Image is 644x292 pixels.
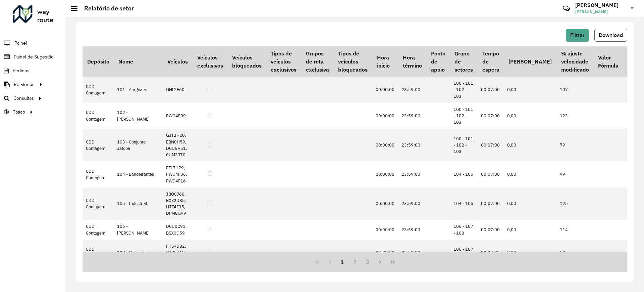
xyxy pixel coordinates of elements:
[556,161,593,187] td: 99
[13,109,25,116] span: Tático
[398,220,426,239] td: 23:59:00
[83,77,114,103] td: CDD Contagem
[13,95,34,102] span: Consultas
[559,1,574,16] a: Contato Rápido
[504,129,556,161] td: 0,00
[478,103,504,129] td: 00:07:00
[575,2,626,8] h3: [PERSON_NAME]
[114,187,163,220] td: 105 - Industrial
[566,29,589,42] button: Filtrar
[227,46,266,77] th: Veículos bloqueados
[599,32,623,38] span: Download
[163,77,192,103] td: GHL2E60
[13,67,30,74] span: Pedidos
[398,161,426,187] td: 23:59:00
[372,77,398,103] td: 00:00:00
[14,53,54,60] span: Painel de Sugestão
[193,46,227,77] th: Veículos exclusivos
[163,220,192,239] td: DCU0C91, BSX0G59
[426,46,450,77] th: Ponto de apoio
[504,77,556,103] td: 0,00
[114,240,163,266] td: 107 - Eldorado
[83,220,114,239] td: CDD Contagem
[504,161,556,187] td: 0,00
[504,103,556,129] td: 0,00
[398,240,426,266] td: 23:59:00
[14,81,35,88] span: Relatórios
[163,161,192,187] td: FZL7H79, PWG4F06, PWG4F16
[386,256,399,268] button: Last Page
[372,46,398,77] th: Hora início
[504,187,556,220] td: 0,00
[398,46,426,77] th: Hora término
[556,187,593,220] td: 125
[594,29,627,42] button: Download
[14,40,27,47] span: Painel
[398,187,426,220] td: 23:59:00
[478,187,504,220] td: 00:07:00
[83,240,114,266] td: CDD Contagem
[372,103,398,129] td: 00:00:00
[575,9,626,15] span: [PERSON_NAME]
[478,129,504,161] td: 00:07:00
[83,103,114,129] td: CDD Contagem
[556,46,593,77] th: % ajuste velocidade modificado
[450,220,478,239] td: 106 - 107 - 108
[556,129,593,161] td: 79
[478,46,504,77] th: Tempo de espera
[450,77,478,103] td: 100 - 101 - 102 - 103
[570,32,585,38] span: Filtrar
[450,103,478,129] td: 100 - 101 - 102 - 103
[83,187,114,220] td: CDD Contagem
[450,46,478,77] th: Grupo de setores
[163,129,192,161] td: GJT2H20, EBN0H59, DCU6H51, CUM3J70
[450,187,478,220] td: 104 - 105
[83,46,114,77] th: Depósito
[398,103,426,129] td: 23:59:00
[450,129,478,161] td: 100 - 101 - 102 - 103
[478,77,504,103] td: 00:07:00
[372,129,398,161] td: 00:00:00
[450,240,478,266] td: 106 - 107 - 108
[336,256,348,268] button: 1
[372,161,398,187] td: 00:00:00
[114,103,163,129] td: 102 - [PERSON_NAME]
[556,77,593,103] td: 107
[593,46,623,77] th: Valor Fórmula
[114,220,163,239] td: 106 - [PERSON_NAME]
[83,161,114,187] td: CDD Contagem
[372,187,398,220] td: 00:00:00
[114,77,163,103] td: 101 - Araguaia
[301,46,333,77] th: Grupos de rota exclusiva
[478,220,504,239] td: 00:07:00
[450,161,478,187] td: 104 - 105
[266,46,301,77] th: Tipos de veículos exclusivos
[114,129,163,161] td: 103 - Conjunto Jatobá
[398,129,426,161] td: 23:59:00
[163,240,192,266] td: FHS9D82, GJX5A67, GGA1D99
[478,161,504,187] td: 00:07:00
[163,46,192,77] th: Veículos
[77,5,134,12] h2: Relatório de setor
[333,46,372,77] th: Tipos de veículos bloqueados
[556,220,593,239] td: 114
[398,77,426,103] td: 23:59:00
[114,161,163,187] td: 104 - Bandeirantes
[163,103,192,129] td: PWG4F09
[348,256,361,268] button: 2
[478,240,504,266] td: 00:07:00
[556,240,593,266] td: 58
[83,129,114,161] td: CDD Contagem
[504,240,556,266] td: 0,00
[372,220,398,239] td: 00:00:00
[361,256,374,268] button: 3
[372,240,398,266] td: 00:00:00
[504,220,556,239] td: 0,00
[114,46,163,77] th: Nome
[504,46,556,77] th: [PERSON_NAME]
[163,187,192,220] td: JBQ0J60, BXZ2D85, HJZ4E35, DPM8G99
[374,256,387,268] button: Next Page
[556,103,593,129] td: 123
